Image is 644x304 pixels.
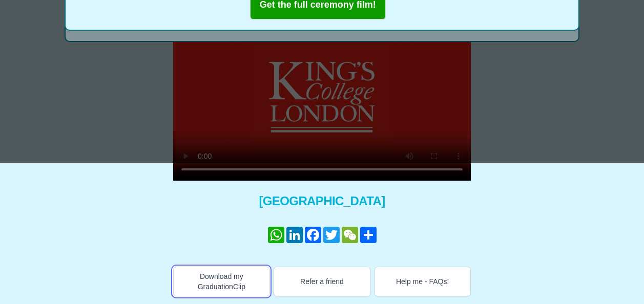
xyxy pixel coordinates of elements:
a: WhatsApp [267,227,285,243]
a: Share [359,227,378,243]
span: [GEOGRAPHIC_DATA] [173,193,471,209]
a: LinkedIn [285,227,304,243]
a: Facebook [304,227,322,243]
a: Twitter [322,227,341,243]
button: Download my GraduationClip [173,267,269,296]
button: Refer a friend [274,267,370,296]
a: WeChat [341,227,359,243]
button: Help me - FAQs! [375,267,471,296]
